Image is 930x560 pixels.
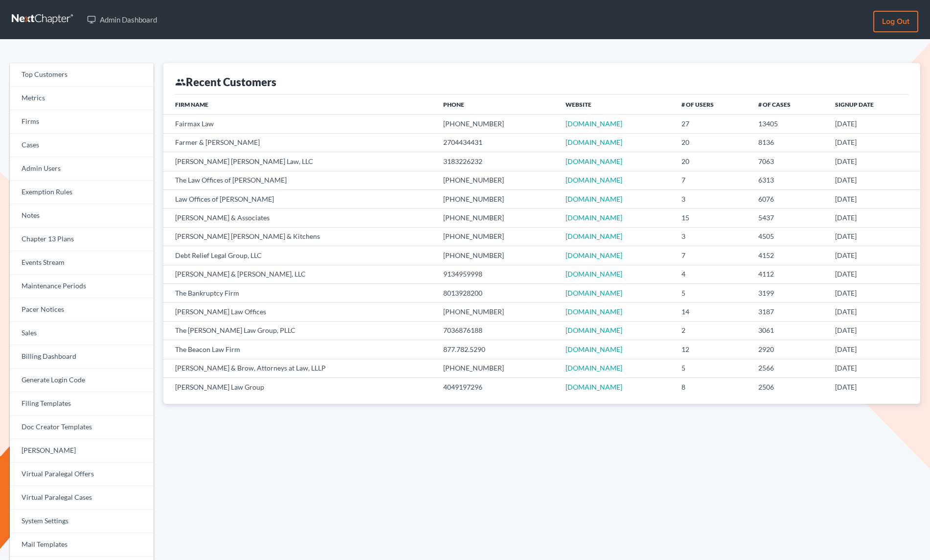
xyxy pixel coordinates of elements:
[566,326,622,334] a: [DOMAIN_NAME]
[163,283,436,302] td: The Bankruptcy Firm
[435,133,558,152] td: 2704434431
[163,340,436,359] td: The Beacon Law Firm
[827,283,920,302] td: [DATE]
[558,94,674,114] th: Website
[750,189,827,208] td: 6076
[10,87,154,110] a: Metrics
[827,321,920,340] td: [DATE]
[10,510,154,533] a: System Settings
[435,340,558,359] td: 877.782.5290
[674,321,750,340] td: 2
[10,392,154,416] a: Filing Templates
[674,115,750,133] td: 27
[163,189,436,208] td: Law Offices of [PERSON_NAME]
[827,359,920,377] td: [DATE]
[674,283,750,302] td: 5
[750,227,827,246] td: 4505
[10,486,154,510] a: Virtual Paralegal Cases
[674,94,750,114] th: # of Users
[566,345,622,353] a: [DOMAIN_NAME]
[10,345,154,369] a: Billing Dashboard
[750,209,827,227] td: 5437
[435,265,558,283] td: 9134959998
[566,157,622,165] a: [DOMAIN_NAME]
[82,11,162,28] a: Admin Dashboard
[750,94,827,114] th: # of Cases
[750,265,827,283] td: 4112
[10,369,154,392] a: Generate Login Code
[750,246,827,265] td: 4152
[827,115,920,133] td: [DATE]
[827,152,920,171] td: [DATE]
[674,227,750,246] td: 3
[10,275,154,298] a: Maintenance Periods
[566,251,622,259] a: [DOMAIN_NAME]
[163,227,436,246] td: [PERSON_NAME] [PERSON_NAME] & Kitchens
[674,378,750,397] td: 8
[435,283,558,302] td: 8013928200
[750,340,827,359] td: 2920
[566,364,622,372] a: [DOMAIN_NAME]
[163,378,436,397] td: [PERSON_NAME] Law Group
[750,283,827,302] td: 3199
[435,359,558,377] td: [PHONE_NUMBER]
[674,359,750,377] td: 5
[566,307,622,316] a: [DOMAIN_NAME]
[175,77,186,88] i: group
[827,94,920,114] th: Signup Date
[435,246,558,265] td: [PHONE_NUMBER]
[10,298,154,322] a: Pacer Notices
[163,115,436,133] td: Fairmax Law
[674,340,750,359] td: 12
[10,110,154,134] a: Firms
[674,171,750,189] td: 7
[827,227,920,246] td: [DATE]
[674,265,750,283] td: 4
[674,133,750,152] td: 20
[10,251,154,275] a: Events Stream
[566,213,622,222] a: [DOMAIN_NAME]
[435,171,558,189] td: [PHONE_NUMBER]
[10,181,154,204] a: Exemption Rules
[435,227,558,246] td: [PHONE_NUMBER]
[163,133,436,152] td: Farmer & [PERSON_NAME]
[750,133,827,152] td: 8136
[175,75,276,89] div: Recent Customers
[674,246,750,265] td: 7
[827,340,920,359] td: [DATE]
[435,189,558,208] td: [PHONE_NUMBER]
[566,270,622,278] a: [DOMAIN_NAME]
[750,303,827,321] td: 3187
[10,416,154,439] a: Doc Creator Templates
[566,138,622,146] a: [DOMAIN_NAME]
[10,439,154,463] a: [PERSON_NAME]
[163,359,436,377] td: [PERSON_NAME] & Brow, Attorneys at Law, LLLP
[750,171,827,189] td: 6313
[10,63,154,87] a: Top Customers
[163,246,436,265] td: Debt Relief Legal Group, LLC
[873,11,918,32] a: Log out
[566,232,622,240] a: [DOMAIN_NAME]
[163,321,436,340] td: The [PERSON_NAME] Law Group, PLLC
[435,115,558,133] td: [PHONE_NUMBER]
[10,322,154,345] a: Sales
[674,209,750,227] td: 15
[163,265,436,283] td: [PERSON_NAME] & [PERSON_NAME], LLC
[163,94,436,114] th: Firm Name
[10,204,154,228] a: Notes
[435,378,558,397] td: 4049197296
[435,303,558,321] td: [PHONE_NUMBER]
[10,228,154,251] a: Chapter 13 Plans
[827,189,920,208] td: [DATE]
[435,152,558,171] td: 3183226232
[163,209,436,227] td: [PERSON_NAME] & Associates
[827,303,920,321] td: [DATE]
[827,378,920,397] td: [DATE]
[566,383,622,391] a: [DOMAIN_NAME]
[435,94,558,114] th: Phone
[163,171,436,189] td: The Law Offices of [PERSON_NAME]
[566,289,622,297] a: [DOMAIN_NAME]
[827,171,920,189] td: [DATE]
[435,321,558,340] td: 7036876188
[10,157,154,181] a: Admin Users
